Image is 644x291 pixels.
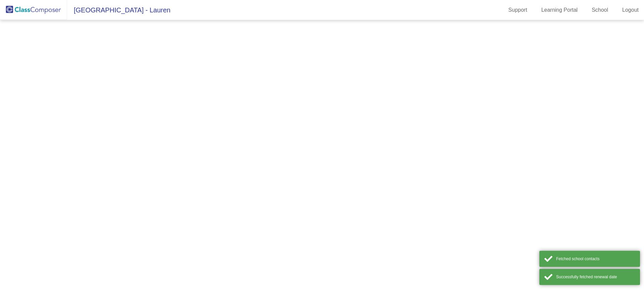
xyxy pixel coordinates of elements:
[503,5,533,15] a: Support
[556,256,635,262] div: Fetched school contacts
[536,5,583,15] a: Learning Portal
[556,274,635,280] div: Successfully fetched renewal date
[67,5,170,15] span: [GEOGRAPHIC_DATA] - Lauren
[617,5,644,15] a: Logout
[586,5,613,15] a: School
